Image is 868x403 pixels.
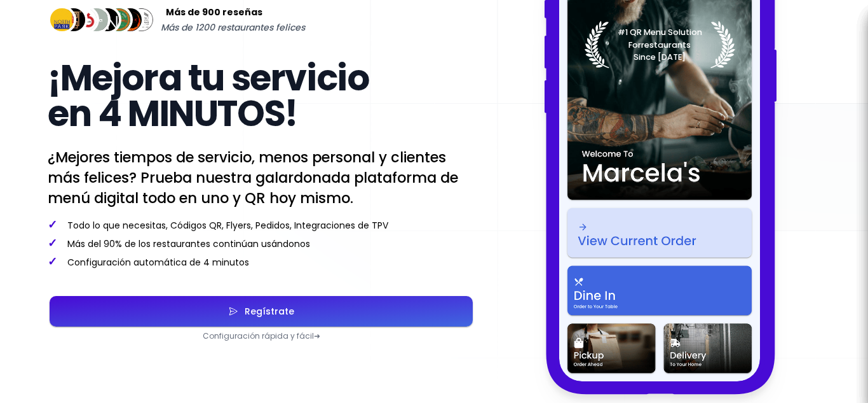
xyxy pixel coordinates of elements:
[67,237,310,250] font: Más del 90% de los restaurantes continúan usándonos
[67,219,388,232] font: Todo lo que necesitas, Códigos QR, Flyers, Pedidos, Integraciones de TPV
[59,6,88,34] img: Imagen de la reseña
[116,6,145,34] img: Imagen de la reseña
[82,6,111,34] img: Imagen de la reseña
[166,6,262,18] font: Más de 900 reseñas
[245,305,294,318] font: Regístrate
[48,216,57,232] font: ✓
[161,21,305,34] font: Más de 1200 restaurantes felices
[48,53,369,139] font: ¡Mejora tu servicio en 4 MINUTOS!
[93,6,122,34] img: Imagen de la reseña
[67,256,249,269] font: Configuración automática de 4 minutos
[48,6,76,34] img: Imagen de la reseña
[127,6,156,34] img: Imagen de la reseña
[48,147,458,208] font: ¿Mejores tiempos de servicio, menos personal y clientes más felices? Prueba nuestra galardonada p...
[48,253,57,269] font: ✓
[203,330,314,341] font: Configuración rápida y fácil
[585,21,735,68] img: Laurel
[50,296,473,327] button: Regístrate
[314,330,320,341] font: ➜
[105,6,133,34] img: Imagen de la reseña
[48,235,57,251] font: ✓
[71,6,99,34] img: Imagen de la reseña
